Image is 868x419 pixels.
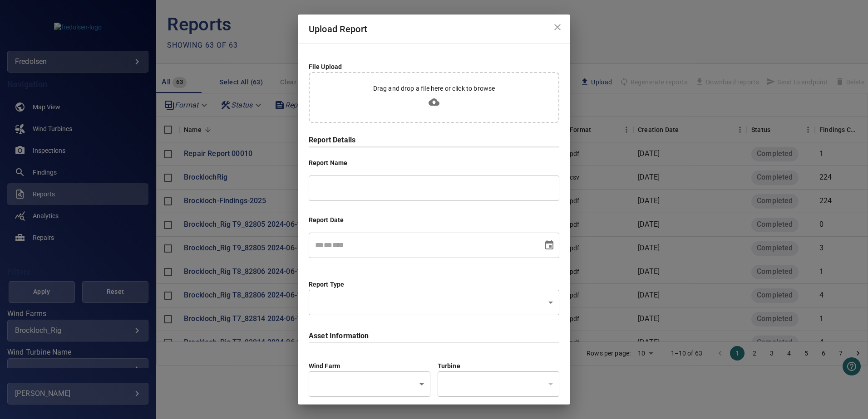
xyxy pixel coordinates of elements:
[324,242,332,248] span: Day
[309,134,559,146] h6: Report Details
[438,361,559,371] h6: Turbine
[298,15,570,44] h2: Upload Report
[309,361,430,371] h6: Wind Farm
[309,62,559,72] h6: File Upload
[309,158,559,168] h6: Report Name
[540,236,558,254] button: Choose date
[309,280,559,290] h6: Report Type
[309,215,559,225] h6: Report Date
[332,242,344,248] span: Year
[309,330,559,342] h6: Asset Information
[548,18,567,36] button: close
[373,84,495,93] p: Drag and drop a file here or click to browse
[315,242,324,248] span: Month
